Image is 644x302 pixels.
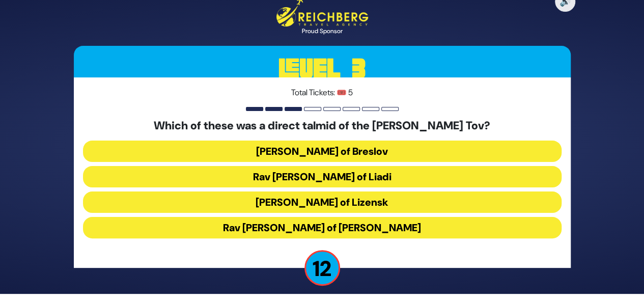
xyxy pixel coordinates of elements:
[83,141,562,162] button: [PERSON_NAME] of Breslov
[83,166,562,187] button: Rav [PERSON_NAME] of Liadi
[74,46,571,92] h3: Level 3
[276,26,368,36] div: Proud Sponsor
[304,250,340,286] p: 12
[83,191,562,213] button: [PERSON_NAME] of Lizensk
[83,119,562,132] h5: Which of these was a direct talmid of the [PERSON_NAME] Tov?
[83,217,562,238] button: Rav [PERSON_NAME] of [PERSON_NAME]
[83,87,562,99] p: Total Tickets: 🎟️ 5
